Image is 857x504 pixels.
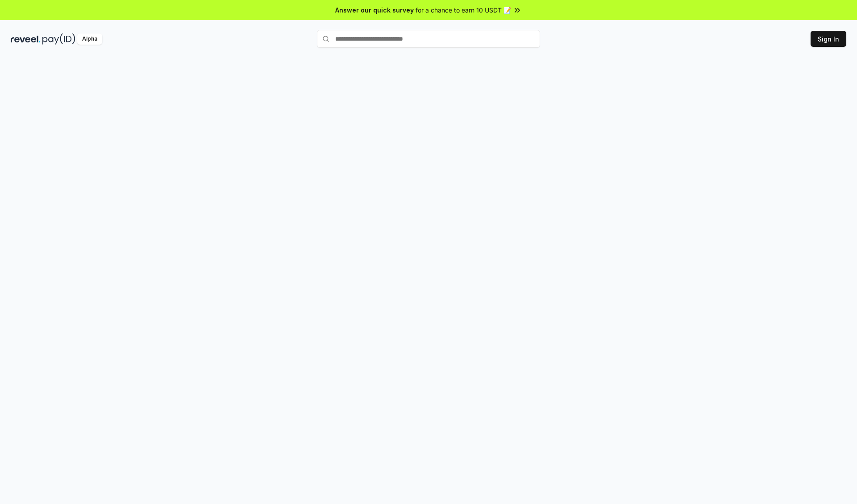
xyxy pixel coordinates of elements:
img: pay_id [42,33,75,45]
img: reveel_dark [11,33,41,45]
span: for a chance to earn 10 USDT 📝 [416,5,511,15]
span: Answer our quick survey [335,5,414,15]
div: Alpha [77,33,102,45]
button: Sign In [811,31,846,47]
